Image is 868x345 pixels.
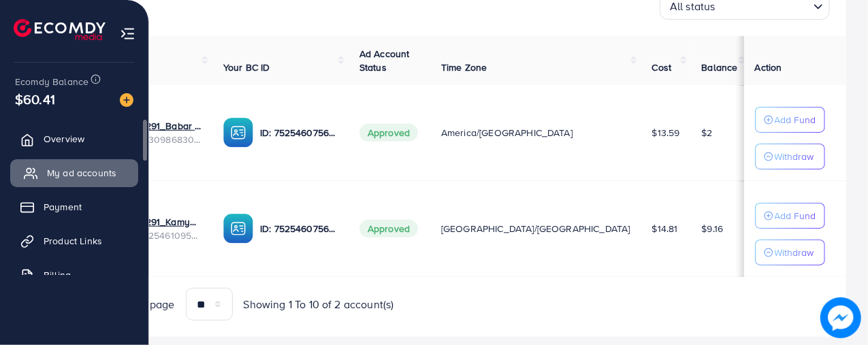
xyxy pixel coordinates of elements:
img: image [820,297,861,338]
button: Add Fund [755,107,825,133]
button: Withdraw [755,144,825,169]
span: [GEOGRAPHIC_DATA]/[GEOGRAPHIC_DATA] [441,222,630,235]
span: Approved [359,124,418,142]
span: $60.41 [15,89,55,109]
span: ID: 7525461095948746753 [124,229,202,242]
span: $14.81 [652,222,678,235]
span: Your BC ID [223,61,270,74]
button: Add Fund [755,203,825,229]
span: Action [755,61,782,74]
p: ID: 7525460756331528209 [260,125,338,141]
a: Payment [10,193,138,220]
a: 1030291_Babar Imports_1753444527335 [124,119,202,133]
span: $2 [702,126,713,139]
span: ID: 7530986830230224912 [124,133,202,146]
a: Overview [10,125,138,152]
span: Cost [652,61,672,74]
span: My ad accounts [47,166,116,180]
p: Add Fund [775,208,816,224]
img: ic-ba-acc.ded83a64.svg [223,118,253,148]
span: $9.16 [702,222,724,235]
a: 1030291_Kamyab Imports_1752157964630 [124,215,202,229]
span: Payment [44,200,82,214]
span: Billing [44,268,71,282]
span: Time Zone [441,61,487,74]
a: My ad accounts [10,159,138,186]
p: Withdraw [775,244,814,261]
p: Withdraw [775,148,814,165]
div: <span class='underline'>1030291_Babar Imports_1753444527335</span></br>7530986830230224912 [124,119,202,147]
span: $13.59 [652,126,680,139]
span: Ecomdy Balance [15,75,89,88]
span: Overview [44,132,84,146]
span: Ad Account Status [359,47,410,74]
span: Approved [359,220,418,237]
p: ID: 7525460756331528209 [260,220,338,237]
img: logo [14,19,106,40]
a: Product Links [10,227,138,254]
span: America/[GEOGRAPHIC_DATA] [441,126,573,139]
span: Balance [702,61,738,74]
span: Showing 1 To 10 of 2 account(s) [244,297,394,312]
button: Withdraw [755,240,825,265]
span: Product Links [44,234,102,248]
img: image [120,93,133,107]
img: ic-ba-acc.ded83a64.svg [223,214,253,244]
img: menu [120,26,135,42]
div: <span class='underline'>1030291_Kamyab Imports_1752157964630</span></br>7525461095948746753 [124,215,202,243]
a: Billing [10,261,138,289]
p: Add Fund [775,112,816,128]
